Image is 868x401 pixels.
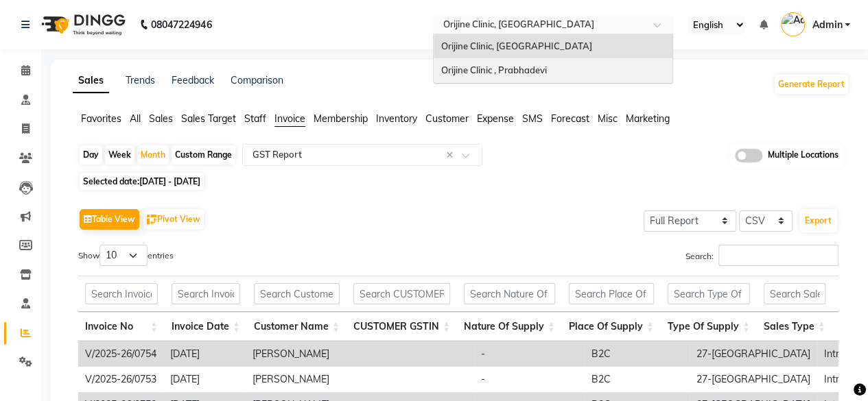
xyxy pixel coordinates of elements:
[718,245,838,266] input: Search:
[35,5,129,44] img: logo
[314,112,368,125] span: Membership
[441,64,546,75] span: Orijine Clinic , Prabhadevi
[244,112,266,125] span: Staff
[78,367,163,392] td: V/2025-26/0753
[690,367,817,392] td: 27-[GEOGRAPHIC_DATA]
[781,12,805,36] img: Admin
[685,245,838,266] label: Search:
[172,145,235,165] div: Custom Range
[812,18,842,32] span: Admin
[246,341,474,367] td: [PERSON_NAME]
[73,69,109,93] a: Sales
[764,283,825,304] input: Search Sales Type
[441,40,591,51] span: Orijine Clinic, [GEOGRAPHIC_DATA]
[99,245,148,266] select: Showentries
[690,341,817,367] td: 27-[GEOGRAPHIC_DATA]
[80,173,204,190] span: Selected date:
[151,5,211,44] b: 08047224946
[477,112,514,125] span: Expense
[768,149,838,162] span: Multiple Locations
[143,209,204,230] button: Pivot View
[757,312,832,341] th: Sales Type: activate to sort column ascending
[137,145,169,165] div: Month
[551,112,589,125] span: Forecast
[598,112,618,125] span: Misc
[433,34,673,84] ng-dropdown-panel: Options list
[474,341,585,367] td: -
[353,283,450,304] input: Search CUSTOMER GSTIN
[172,74,214,86] a: Feedback
[799,209,837,232] button: Export
[78,312,165,341] th: Invoice No: activate to sort column ascending
[246,367,474,392] td: [PERSON_NAME]
[668,283,750,304] input: Search Type Of Supply
[247,312,347,341] th: Customer Name: activate to sort column ascending
[274,112,305,125] span: Invoice
[562,312,661,341] th: Place Of Supply: activate to sort column ascending
[81,112,121,125] span: Favorites
[626,112,670,125] span: Marketing
[347,312,457,341] th: CUSTOMER GSTIN: activate to sort column ascending
[457,312,562,341] th: Nature Of Supply: activate to sort column ascending
[661,312,757,341] th: Type Of Supply: activate to sort column ascending
[149,112,173,125] span: Sales
[126,74,155,86] a: Trends
[254,283,340,304] input: Search Customer Name
[522,112,543,125] span: SMS
[425,112,469,125] span: Customer
[231,74,283,86] a: Comparison
[130,112,141,125] span: All
[446,148,458,162] span: Clear all
[78,245,174,266] label: Show entries
[165,312,247,341] th: Invoice Date: activate to sort column ascending
[163,367,246,392] td: [DATE]
[474,367,585,392] td: -
[775,75,848,94] button: Generate Report
[376,112,417,125] span: Inventory
[85,283,158,304] input: Search Invoice No
[585,367,690,392] td: B2C
[585,341,690,367] td: B2C
[105,145,134,165] div: Week
[78,341,163,367] td: V/2025-26/0754
[80,209,139,230] button: Table View
[181,112,236,125] span: Sales Target
[163,341,246,367] td: [DATE]
[139,176,200,186] span: [DATE] - [DATE]
[147,215,157,225] img: pivot.png
[172,283,240,304] input: Search Invoice Date
[569,283,654,304] input: Search Place Of Supply
[80,145,102,165] div: Day
[464,283,555,304] input: Search Nature Of Supply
